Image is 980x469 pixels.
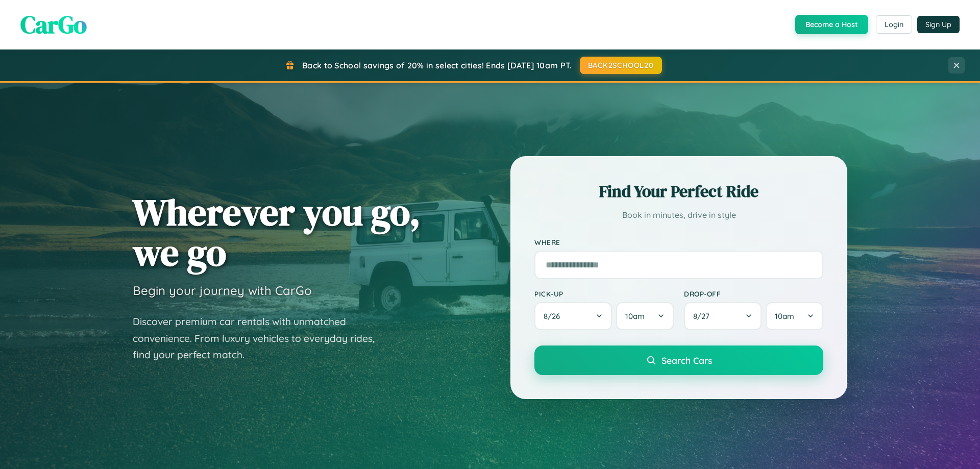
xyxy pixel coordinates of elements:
p: Discover premium car rentals with unmatched convenience. From luxury vehicles to everyday rides, ... [133,313,388,363]
button: 10am [766,302,823,330]
span: 8 / 26 [544,311,565,321]
button: Search Cars [534,345,823,375]
button: 10am [616,302,674,330]
button: Login [876,15,912,34]
label: Pick-up [534,289,674,298]
span: Search Cars [661,355,712,366]
button: Become a Host [795,15,868,34]
span: 10am [625,311,645,321]
label: Drop-off [684,289,823,298]
h1: Wherever you go, we go [133,192,421,273]
span: Back to School savings of 20% in select cities! Ends [DATE] 10am PT. [302,60,572,70]
label: Where [534,238,823,246]
h2: Find Your Perfect Ride [534,180,823,203]
h3: Begin your journey with CarGo [133,283,312,298]
span: CarGo [20,8,87,41]
span: 8 / 27 [693,311,715,321]
p: Book in minutes, drive in style [534,208,823,223]
button: 8/27 [684,302,762,330]
button: 8/26 [534,302,612,330]
span: 10am [775,311,794,321]
button: BACK2SCHOOL20 [580,57,662,74]
button: Sign Up [917,16,960,33]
